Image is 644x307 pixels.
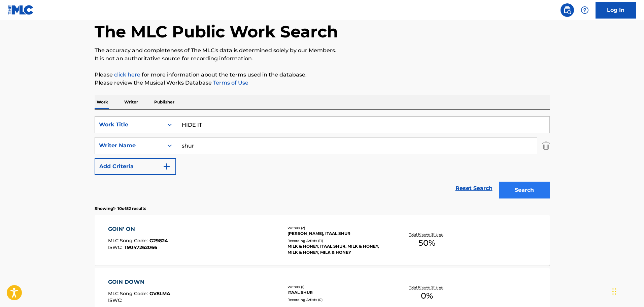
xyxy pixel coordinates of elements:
div: Writer Name [99,142,160,150]
div: Recording Artists ( 11 ) [287,238,389,243]
img: help [581,6,589,14]
h1: The MLC Public Work Search [95,22,338,42]
span: T9047262066 [124,244,157,250]
button: Search [499,182,550,198]
span: 50 % [418,237,435,249]
p: It is not an authoritative source for recording information. [95,55,550,63]
img: search [563,6,571,14]
p: Please for more information about the terms used in the database. [95,71,550,79]
p: Total Known Shares: [409,285,445,290]
img: MLC Logo [8,5,34,15]
div: Writers ( 2 ) [287,225,389,231]
p: Publisher [152,95,176,109]
div: GOIN' ON [108,225,168,233]
div: Writers ( 1 ) [287,284,389,289]
a: GOIN' ONMLC Song Code:G29824ISWC:T9047262066Writers (2)[PERSON_NAME], ITAAL SHURRecording Artists... [95,215,550,266]
div: Help [578,3,591,17]
p: Writer [122,95,140,109]
img: 9d2ae6d4665cec9f34b9.svg [163,162,171,171]
span: 0 % [421,290,433,302]
div: Recording Artists ( 0 ) [287,297,389,302]
span: ISWC : [108,244,124,250]
span: MLC Song Code : [108,238,149,244]
div: Drag [612,281,616,302]
a: Public Search [561,3,574,17]
div: ITAAL SHUR [287,289,389,296]
div: Work Title [99,121,160,129]
div: MILK & HONEY, ITAAL SHUR, MILK & HONEY, MILK & HONEY, MILK & HONEY [287,243,389,255]
a: Reset Search [452,181,496,196]
span: MLC Song Code : [108,290,149,297]
div: GOIN DOWN [108,278,170,286]
p: Showing 1 - 10 of 52 results [95,206,146,212]
p: Work [95,95,110,109]
p: Please review the Musical Works Database [95,79,550,87]
iframe: Chat Widget [610,275,644,307]
span: GV8LMA [149,290,170,297]
a: Terms of Use [212,80,248,86]
p: The accuracy and completeness of The MLC's data is determined solely by our Members. [95,47,550,55]
img: Delete Criterion [542,137,550,154]
span: ISWC : [108,297,124,303]
span: G29824 [149,238,168,244]
button: Add Criteria [95,158,176,175]
a: Log In [596,2,636,19]
form: Search Form [95,116,550,202]
a: click here [114,71,140,78]
p: Total Known Shares: [409,232,445,237]
div: [PERSON_NAME], ITAAL SHUR [287,231,389,237]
